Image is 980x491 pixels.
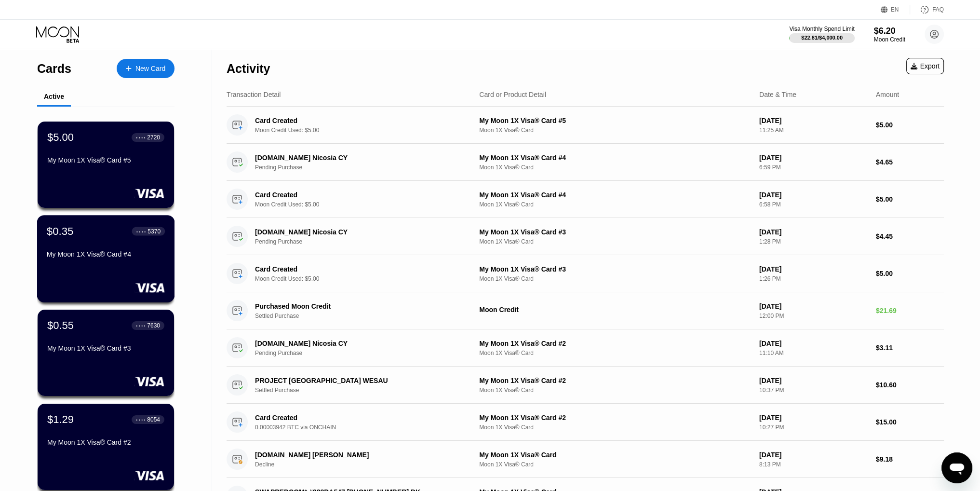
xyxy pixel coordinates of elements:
div: $5.00 [47,131,74,144]
div: Card CreatedMoon Credit Used: $5.00My Moon 1X Visa® Card #5Moon 1X Visa® Card[DATE]11:25 AM$5.00 [227,107,944,144]
div: [DOMAIN_NAME] Nicosia CYPending PurchaseMy Moon 1X Visa® Card #2Moon 1X Visa® Card[DATE]11:10 AM$... [227,329,944,367]
div: $0.55● ● ● ●7630My Moon 1X Visa® Card #3 [38,310,174,396]
div: $6.20Moon Credit [874,26,905,43]
div: EN [891,6,899,13]
div: 10:27 PM [759,424,868,431]
div: $3.11 [876,344,944,352]
div: PROJECT [GEOGRAPHIC_DATA] WESAU [255,377,460,384]
div: Date & Time [759,91,796,98]
div: Activity [227,62,270,76]
div: My Moon 1X Visa® Card #3 [47,344,164,352]
div: Export [906,58,944,74]
div: FAQ [910,5,944,14]
div: [DATE] [759,302,868,310]
div: My Moon 1X Visa® Card #2 [479,340,752,347]
div: Purchased Moon Credit [255,302,460,310]
div: FAQ [932,6,944,13]
iframe: Nút để khởi chạy cửa sổ nhắn tin [941,452,972,483]
div: [DOMAIN_NAME] Nicosia CYPending PurchaseMy Moon 1X Visa® Card #3Moon 1X Visa® Card[DATE]1:28 PM$4.45 [227,218,944,255]
div: Export [911,62,940,70]
div: Moon 1X Visa® Card [479,461,752,468]
div: 1:26 PM [759,275,868,282]
div: Amount [876,91,899,98]
div: Moon 1X Visa® Card [479,275,752,282]
div: My Moon 1X Visa® Card #2 [479,377,752,384]
div: Visa Monthly Spend Limit [789,26,854,32]
div: 12:00 PM [759,313,868,319]
div: $4.65 [876,158,944,166]
div: $6.20 [874,26,905,36]
div: Moon 1X Visa® Card [479,201,752,208]
div: $4.45 [876,232,944,240]
div: [DATE] [759,191,868,199]
div: 1:28 PM [759,238,868,245]
div: $5.00 [876,195,944,203]
div: [DATE] [759,154,868,162]
div: Moon Credit Used: $5.00 [255,275,475,282]
div: 8:13 PM [759,461,868,468]
div: Cards [37,62,71,76]
div: Moon 1X Visa® Card [479,238,752,245]
div: Moon 1X Visa® Card [479,127,752,134]
div: [DATE] [759,451,868,459]
div: $5.00 [876,121,944,129]
div: Purchased Moon CreditSettled PurchaseMoon Credit[DATE]12:00 PM$21.69 [227,292,944,329]
div: My Moon 1X Visa® Card #4 [479,154,752,162]
div: Card Created [255,117,460,124]
div: 0.00003942 BTC via ONCHAIN [255,424,475,431]
div: 6:59 PM [759,164,868,171]
div: Card Created [255,191,460,199]
div: 2720 [147,134,160,141]
div: My Moon 1X Visa® Card #5 [479,117,752,124]
div: $9.18 [876,455,944,463]
div: Transaction Detail [227,91,281,98]
div: My Moon 1X Visa® Card #3 [479,228,752,236]
div: New Card [117,59,175,78]
div: ● ● ● ● [136,324,146,327]
div: Settled Purchase [255,313,475,319]
div: My Moon 1X Visa® Card #3 [479,265,752,273]
div: ● ● ● ● [136,136,146,139]
div: [DATE] [759,414,868,422]
div: $10.60 [876,381,944,389]
div: $5.00● ● ● ●2720My Moon 1X Visa® Card #5 [38,122,174,208]
div: My Moon 1X Visa® Card #2 [47,438,164,446]
div: My Moon 1X Visa® Card #5 [47,156,164,164]
div: Card Created0.00003942 BTC via ONCHAINMy Moon 1X Visa® Card #2Moon 1X Visa® Card[DATE]10:27 PM$15.00 [227,404,944,441]
div: Visa Monthly Spend Limit$22.81/$4,000.00 [789,26,854,43]
div: 7630 [147,322,160,329]
div: [DATE] [759,117,868,124]
div: My Moon 1X Visa® Card #2 [479,414,752,422]
div: EN [881,5,910,14]
div: Pending Purchase [255,238,475,245]
div: Moon Credit [479,306,752,314]
div: 5370 [148,228,161,234]
div: Card Created [255,414,460,422]
div: $1.29 [47,413,74,426]
div: $22.81 / $4,000.00 [801,35,843,41]
div: Pending Purchase [255,350,475,356]
div: Moon Credit Used: $5.00 [255,201,475,208]
div: Card CreatedMoon Credit Used: $5.00My Moon 1X Visa® Card #3Moon 1X Visa® Card[DATE]1:26 PM$5.00 [227,255,944,292]
div: $0.55 [47,319,74,332]
div: $0.35 [47,225,74,237]
div: Card Created [255,265,460,273]
div: $21.69 [876,307,944,314]
div: My Moon 1X Visa® Card #4 [47,250,165,258]
div: [DATE] [759,265,868,273]
div: Pending Purchase [255,164,475,171]
div: Moon Credit Used: $5.00 [255,127,475,134]
div: Card or Product Detail [479,91,546,98]
div: [DATE] [759,377,868,384]
div: $0.35● ● ● ●5370My Moon 1X Visa® Card #4 [38,216,174,302]
div: [DOMAIN_NAME] Nicosia CY [255,228,460,236]
div: 6:58 PM [759,201,868,208]
div: ● ● ● ● [136,418,146,421]
div: Decline [255,461,475,468]
div: Card CreatedMoon Credit Used: $5.00My Moon 1X Visa® Card #4Moon 1X Visa® Card[DATE]6:58 PM$5.00 [227,181,944,218]
div: Moon 1X Visa® Card [479,164,752,171]
div: $15.00 [876,418,944,426]
div: $5.00 [876,270,944,277]
div: Active [44,93,64,100]
div: [DATE] [759,340,868,347]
